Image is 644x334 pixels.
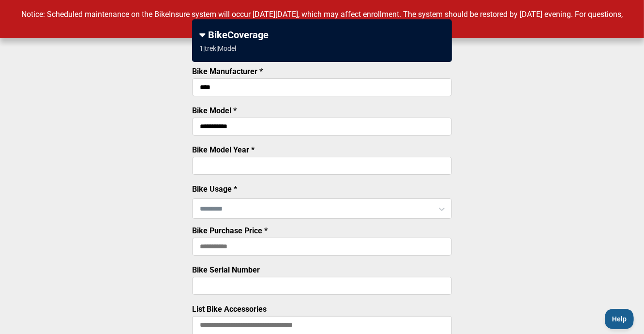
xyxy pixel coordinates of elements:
label: Bike Model * [192,106,237,115]
label: Bike Model Year * [192,145,255,154]
div: 1 | trek | Model [199,45,236,52]
label: Bike Usage * [192,184,237,194]
label: Bike Serial Number [192,265,260,274]
label: Bike Purchase Price * [192,226,268,235]
iframe: Toggle Customer Support [605,309,634,329]
label: Bike Manufacturer * [192,67,263,76]
label: List Bike Accessories [192,304,267,314]
div: BikeCoverage [199,29,445,41]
